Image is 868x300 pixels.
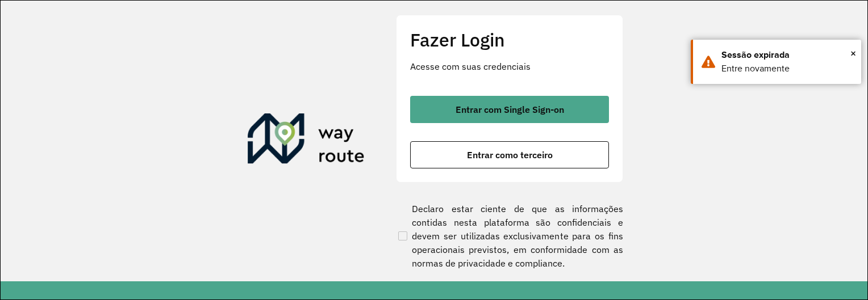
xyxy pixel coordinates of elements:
img: Roteirizador AmbevTech [248,113,365,168]
button: button [410,96,609,123]
button: button [410,141,609,168]
span: × [850,45,856,62]
div: Sessão expirada [721,48,853,62]
div: Entre novamente [721,62,853,75]
span: Entrar com Single Sign-on [456,105,564,114]
p: Acesse com suas credenciais [410,60,609,73]
button: Close [850,45,856,62]
label: Declaro estar ciente de que as informações contidas nesta plataforma são confidenciais e devem se... [396,202,623,270]
h2: Fazer Login [410,29,609,50]
span: Entrar como terceiro [467,150,553,159]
